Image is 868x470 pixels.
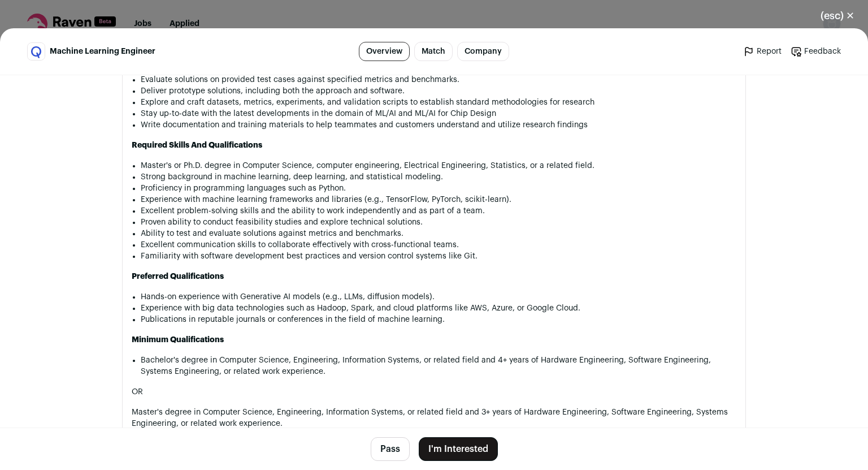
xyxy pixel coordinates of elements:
li: Familiarity with software development best practices and version control systems like Git. [141,251,736,262]
button: Close modal [807,3,868,28]
li: Deliver prototype solutions, including both the approach and software. [141,85,736,97]
button: Pass [371,437,410,461]
strong: Preferred Qualifications [132,273,224,281]
li: Bachelor's degree in Computer Science, Engineering, Information Systems, or related field and 4+ ... [141,355,736,377]
img: 61919b41d858f92cbc6f287c87d86bfe2f0c5aa13b5c456c94de63e038d789bf.jpg [28,43,45,60]
li: Excellent communication skills to collaborate effectively with cross-functional teams. [141,239,736,251]
a: Match [414,42,453,61]
li: Publications in reputable journals or conferences in the field of machine learning. [141,314,736,325]
li: Strong background in machine learning, deep learning, and statistical modeling. [141,171,736,183]
li: Ability to test and evaluate solutions against metrics and benchmarks. [141,228,736,239]
li: Proven ability to conduct feasibility studies and explore technical solutions. [141,217,736,228]
li: Explore and craft datasets, metrics, experiments, and validation scripts to establish standard me... [141,97,736,108]
li: Write documentation and training materials to help teammates and customers understand and utilize... [141,119,736,131]
strong: Required Skills And Qualifications [132,141,262,149]
a: Overview [359,42,410,61]
li: Evaluate solutions on provided test cases against specified metrics and benchmarks. [141,74,736,85]
li: Stay up-to-date with the latest developments in the domain of ML/AI and ML/AI for Chip Design [141,108,736,119]
p: Master's degree in Computer Science, Engineering, Information Systems, or related field and 3+ ye... [132,407,736,429]
li: Hands-on experience with Generative AI models (e.g., LLMs, diffusion models). [141,291,736,303]
li: Experience with big data technologies such as Hadoop, Spark, and cloud platforms like AWS, Azure,... [141,303,736,314]
a: Company [457,42,509,61]
a: Feedback [791,46,841,57]
a: Report [743,46,782,57]
p: OR [132,386,736,398]
li: Experience with machine learning frameworks and libraries (e.g., TensorFlow, PyTorch, scikit-learn). [141,194,736,205]
strong: Minimum Qualifications [132,336,224,344]
span: Machine Learning Engineer [50,46,155,57]
li: Proficiency in programming languages such as Python. [141,183,736,194]
button: I'm Interested [419,437,498,461]
li: Excellent problem-solving skills and the ability to work independently and as part of a team. [141,205,736,217]
li: Master's or Ph.D. degree in Computer Science, computer engineering, Electrical Engineering, Stati... [141,160,736,171]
